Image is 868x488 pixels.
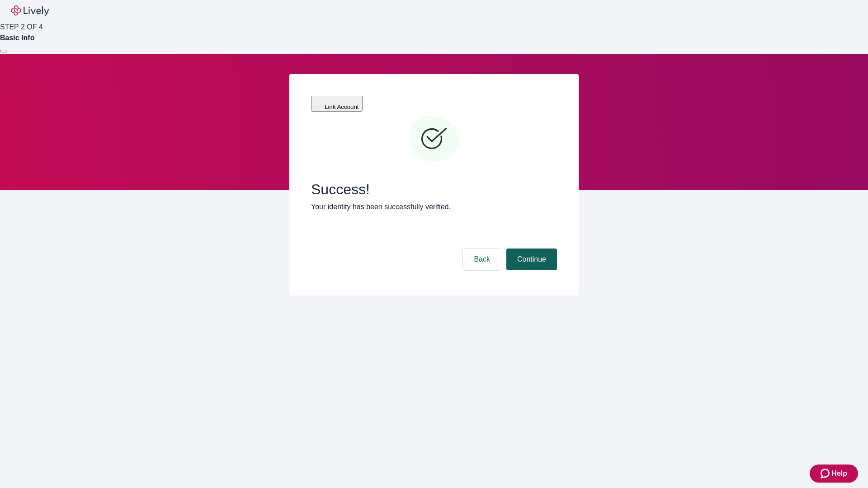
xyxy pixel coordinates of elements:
button: Continue [506,249,557,270]
button: Back [463,249,501,270]
button: Zendesk support iconHelp [810,465,858,483]
p: Your identity has been successfully verified. [311,202,557,212]
span: Success! [311,181,557,198]
button: Link Account [311,96,363,112]
img: Lively [11,5,49,16]
svg: Zendesk support icon [821,468,831,479]
span: Help [831,468,847,479]
svg: Checkmark icon [407,112,461,166]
